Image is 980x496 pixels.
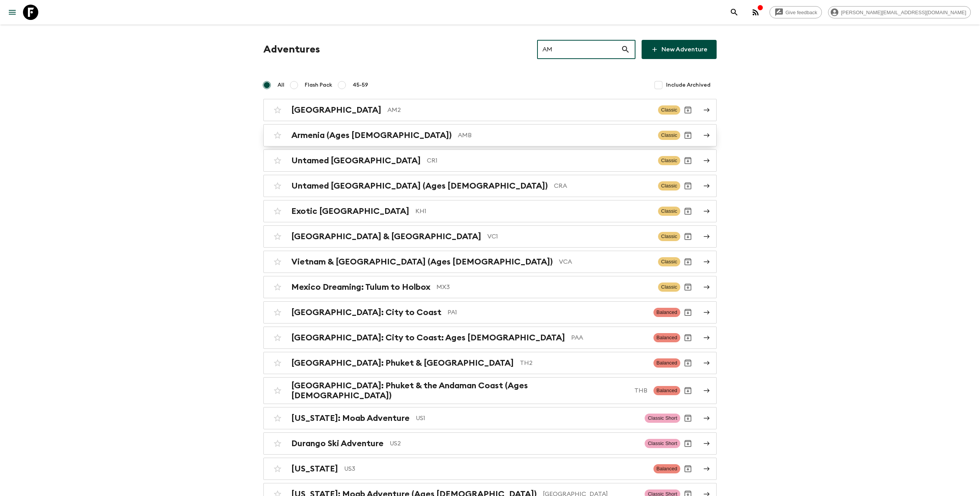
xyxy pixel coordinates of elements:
span: Include Archived [666,81,710,89]
p: CRA [554,181,652,191]
button: Archive [680,383,696,398]
a: [US_STATE]US3BalancedArchive [263,458,717,480]
button: menu [5,5,20,20]
p: KH1 [415,207,652,216]
span: Classic Short [645,414,680,423]
h2: Untamed [GEOGRAPHIC_DATA] (Ages [DEMOGRAPHIC_DATA]) [291,181,548,191]
p: AM2 [387,105,652,115]
p: VC1 [487,232,652,241]
button: Archive [680,178,696,194]
p: VCA [559,257,652,266]
h2: [GEOGRAPHIC_DATA]: Phuket & [GEOGRAPHIC_DATA] [291,358,514,368]
button: Archive [680,411,696,426]
h2: [GEOGRAPHIC_DATA] [291,105,381,115]
span: 45-59 [353,81,368,89]
div: [PERSON_NAME][EMAIL_ADDRESS][DOMAIN_NAME] [828,6,971,18]
span: Classic [658,282,680,292]
input: e.g. AR1, Argentina [537,39,621,60]
p: THB [634,386,647,395]
button: search adventures [727,5,742,20]
h2: [GEOGRAPHIC_DATA]: City to Coast: Ages [DEMOGRAPHIC_DATA] [291,333,565,343]
h2: Durango Ski Adventure [291,439,384,448]
span: Give feedback [781,10,822,15]
a: [GEOGRAPHIC_DATA]AM2ClassicArchive [263,99,717,121]
button: Archive [680,153,696,168]
p: MX3 [436,282,652,292]
span: Classic [658,156,680,165]
a: Vietnam & [GEOGRAPHIC_DATA] (Ages [DEMOGRAPHIC_DATA])VCAClassicArchive [263,251,717,273]
a: Exotic [GEOGRAPHIC_DATA]KH1ClassicArchive [263,200,717,222]
a: Untamed [GEOGRAPHIC_DATA]CR1ClassicArchive [263,149,717,172]
button: Archive [680,461,696,476]
p: PAA [571,333,647,342]
span: [PERSON_NAME][EMAIL_ADDRESS][DOMAIN_NAME] [837,10,970,15]
a: Mexico Dreaming: Tulum to HolboxMX3ClassicArchive [263,276,717,298]
a: Untamed [GEOGRAPHIC_DATA] (Ages [DEMOGRAPHIC_DATA])CRAClassicArchive [263,175,717,197]
span: Classic [658,131,680,140]
h1: Adventures [263,42,320,57]
button: Archive [680,330,696,345]
span: Balanced [653,308,680,317]
span: Classic [658,207,680,216]
button: Archive [680,254,696,269]
span: All [278,81,284,89]
a: Durango Ski AdventureUS2Classic ShortArchive [263,432,717,455]
h2: Vietnam & [GEOGRAPHIC_DATA] (Ages [DEMOGRAPHIC_DATA]) [291,257,553,267]
h2: Armenia (Ages [DEMOGRAPHIC_DATA]) [291,130,452,140]
button: Archive [680,436,696,451]
p: CR1 [427,156,652,165]
p: PA1 [448,308,647,317]
a: [GEOGRAPHIC_DATA]: City to CoastPA1BalancedArchive [263,301,717,324]
h2: [US_STATE] [291,464,338,474]
a: [GEOGRAPHIC_DATA]: Phuket & the Andaman Coast (Ages [DEMOGRAPHIC_DATA])THBBalancedArchive [263,377,717,404]
p: TH2 [520,358,647,368]
h2: Exotic [GEOGRAPHIC_DATA] [291,206,409,216]
button: Archive [680,279,696,295]
button: Archive [680,355,696,371]
span: Balanced [653,386,680,395]
button: Archive [680,204,696,219]
span: Classic Short [645,439,680,448]
span: Balanced [653,358,680,368]
h2: [GEOGRAPHIC_DATA] & [GEOGRAPHIC_DATA] [291,232,481,241]
a: [GEOGRAPHIC_DATA] & [GEOGRAPHIC_DATA]VC1ClassicArchive [263,225,717,248]
p: US2 [390,439,639,448]
span: Balanced [653,333,680,342]
p: AMB [458,131,652,140]
a: New Adventure [642,40,717,59]
span: Classic [658,257,680,266]
span: Classic [658,181,680,191]
h2: Untamed [GEOGRAPHIC_DATA] [291,156,421,166]
h2: [GEOGRAPHIC_DATA]: City to Coast [291,307,441,317]
button: Archive [680,102,696,118]
h2: Mexico Dreaming: Tulum to Holbox [291,282,430,292]
span: Classic [658,232,680,241]
p: US3 [344,464,647,473]
h2: [US_STATE]: Moab Adventure [291,413,410,423]
a: Give feedback [769,6,822,18]
span: Balanced [653,464,680,473]
button: Archive [680,305,696,320]
h2: [GEOGRAPHIC_DATA]: Phuket & the Andaman Coast (Ages [DEMOGRAPHIC_DATA]) [291,381,628,401]
span: Classic [658,105,680,115]
a: [GEOGRAPHIC_DATA]: City to Coast: Ages [DEMOGRAPHIC_DATA]PAABalancedArchive [263,327,717,349]
a: [US_STATE]: Moab AdventureUS1Classic ShortArchive [263,407,717,429]
span: Flash Pack [305,81,332,89]
a: [GEOGRAPHIC_DATA]: Phuket & [GEOGRAPHIC_DATA]TH2BalancedArchive [263,352,717,374]
p: US1 [416,414,639,423]
button: Archive [680,229,696,244]
button: Archive [680,128,696,143]
a: Armenia (Ages [DEMOGRAPHIC_DATA])AMBClassicArchive [263,124,717,146]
